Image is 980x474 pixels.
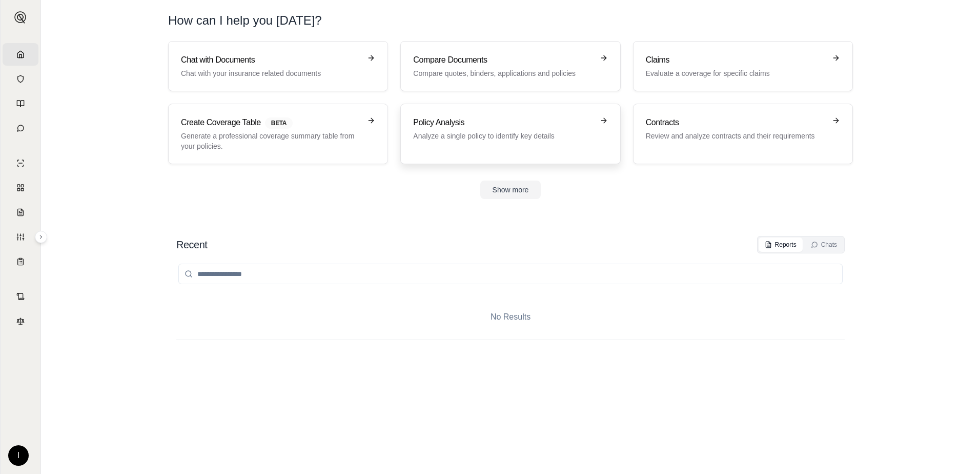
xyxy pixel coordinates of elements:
[480,181,541,199] button: Show more
[400,104,620,164] a: Policy AnalysisAnalyze a single policy to identify key details
[14,11,27,24] img: Expand sidebar
[181,68,361,78] p: Chat with your insurance related documents
[811,241,837,249] div: Chats
[3,43,38,66] a: Home
[8,445,29,466] div: I
[3,226,38,248] a: Custom Report
[633,41,853,91] a: ClaimsEvaluate a coverage for specific claims
[3,285,38,308] a: Contract Analysis
[168,12,322,29] h1: How can I help you [DATE]?
[265,117,293,129] span: BETA
[413,116,593,129] h3: Policy Analysis
[168,104,388,164] a: Create Coverage TableBETAGenerate a professional coverage summary table from your policies.
[646,68,826,78] p: Evaluate a coverage for specific claims
[176,238,207,252] h2: Recent
[3,201,38,224] a: Claim Coverage
[805,238,843,252] button: Chats
[759,238,803,252] button: Reports
[181,54,361,66] h3: Chat with Documents
[3,68,38,90] a: Documents Vault
[765,241,797,249] div: Reports
[400,41,620,91] a: Compare DocumentsCompare quotes, binders, applications and policies
[646,131,826,141] p: Review and analyze contracts and their requirements
[413,68,593,78] p: Compare quotes, binders, applications and policies
[646,54,826,66] h3: Claims
[3,152,38,174] a: Single Policy
[3,117,38,140] a: Chat
[3,250,38,273] a: Coverage Table
[35,231,47,243] button: Expand sidebar
[413,54,593,66] h3: Compare Documents
[3,310,38,332] a: Legal Search Engine
[646,116,826,129] h3: Contracts
[633,104,853,164] a: ContractsReview and analyze contracts and their requirements
[181,116,361,129] h3: Create Coverage Table
[168,41,388,91] a: Chat with DocumentsChat with your insurance related documents
[3,176,38,199] a: Policy Comparisons
[181,131,361,151] p: Generate a professional coverage summary table from your policies.
[3,92,38,115] a: Prompt Library
[176,294,845,340] div: No Results
[413,131,593,141] p: Analyze a single policy to identify key details
[10,7,31,28] button: Expand sidebar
